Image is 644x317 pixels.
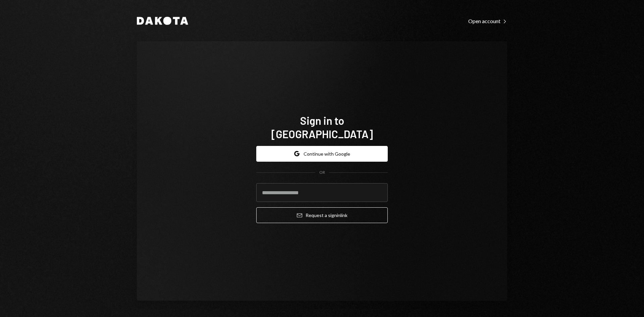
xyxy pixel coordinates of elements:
a: Open account [468,17,507,24]
h1: Sign in to [GEOGRAPHIC_DATA] [256,114,388,141]
button: Request a signinlink [256,207,388,223]
div: Open account [468,18,507,24]
button: Continue with Google [256,146,388,162]
div: OR [319,170,325,175]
